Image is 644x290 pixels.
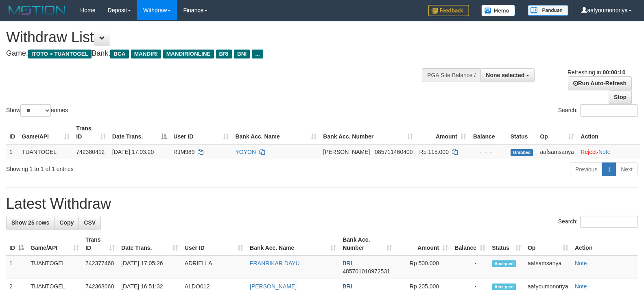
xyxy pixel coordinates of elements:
span: BRI [343,283,352,290]
label: Show entries [6,104,68,117]
span: BRI [216,50,232,58]
span: ... [252,50,263,58]
input: Search: [580,216,638,228]
td: aafsamsanya [524,255,572,279]
th: Balance: activate to sort column ascending [451,232,489,255]
a: Note [598,149,611,155]
span: ITOTO > TUANTOGEL [28,50,92,58]
a: 1 [602,162,616,176]
td: aafsamsanya [537,144,577,159]
input: Search: [580,104,638,117]
th: Bank Acc. Number: activate to sort column ascending [339,232,395,255]
button: None selected [480,68,535,82]
th: Trans ID: activate to sort column ascending [82,232,118,255]
th: Status: activate to sort column ascending [489,232,524,255]
span: Rp 115.000 [419,149,449,155]
td: [DATE] 17:05:26 [118,255,181,279]
th: Status [507,121,537,144]
select: Showentries [20,104,51,117]
a: Copy [54,216,79,229]
label: Search: [558,104,638,117]
a: FRANRIKAR DAYU [250,260,300,266]
th: ID [6,121,19,144]
img: Button%20Memo.svg [481,5,515,16]
a: CSV [79,216,101,229]
a: Run Auto-Refresh [568,76,632,90]
span: Accepted [492,260,516,267]
span: BCA [110,50,129,58]
td: Rp 500,000 [395,255,451,279]
label: Search: [558,216,638,228]
th: ID: activate to sort column descending [6,232,27,255]
span: Copy 485701010972531 to clipboard [343,268,390,275]
th: User ID: activate to sort column ascending [181,232,247,255]
div: Showing 1 to 1 of 1 entries [6,162,262,173]
td: TUANTOGEL [27,255,82,279]
div: PGA Site Balance / [422,68,480,82]
th: Amount: activate to sort column ascending [395,232,451,255]
a: Show 25 rows [6,216,55,229]
span: Grabbed [511,149,533,156]
span: RJM989 [173,149,194,155]
img: panduan.png [528,5,568,16]
td: 1 [6,144,19,159]
a: [PERSON_NAME] [250,283,297,290]
h1: Withdraw List [6,29,421,45]
a: YOYON [235,149,256,155]
th: Game/API: activate to sort column ascending [27,232,82,255]
a: Note [575,283,587,290]
td: 1 [6,255,27,279]
th: Bank Acc. Number: activate to sort column ascending [320,121,416,144]
div: - - - [473,148,504,156]
th: Balance [469,121,507,144]
th: Trans ID: activate to sort column ascending [73,121,109,144]
td: ADRIELLA [181,255,247,279]
th: Action [577,121,640,144]
a: Previous [570,162,603,176]
span: 742380412 [76,149,105,155]
span: BRI [343,260,352,266]
span: None selected [486,72,524,78]
td: 742377460 [82,255,118,279]
span: BNI [234,50,250,58]
img: Feedback.jpg [428,5,469,16]
th: Op: activate to sort column ascending [524,232,572,255]
th: Date Trans.: activate to sort column ascending [118,232,181,255]
span: Copy [59,219,74,226]
th: User ID: activate to sort column ascending [170,121,232,144]
span: Show 25 rows [11,219,49,226]
span: MANDIRIONLINE [163,50,214,58]
span: MANDIRI [131,50,161,58]
th: Op: activate to sort column ascending [537,121,577,144]
a: Next [616,162,638,176]
td: - [451,255,489,279]
td: · [577,144,640,159]
span: Refreshing in: [568,69,625,76]
h4: Game: Bank: [6,50,421,58]
th: Game/API: activate to sort column ascending [19,121,73,144]
th: Bank Acc. Name: activate to sort column ascending [247,232,339,255]
strong: 00:00:10 [603,69,625,76]
img: MOTION_logo.png [6,4,68,16]
span: [DATE] 17:03:20 [112,149,154,155]
h1: Latest Withdraw [6,196,638,212]
span: Copy 085711460400 to clipboard [375,149,413,155]
a: Stop [609,90,632,104]
td: TUANTOGEL [19,144,73,159]
span: [PERSON_NAME] [323,149,370,155]
th: Bank Acc. Name: activate to sort column ascending [232,121,320,144]
th: Action [572,232,638,255]
a: Reject [581,149,597,155]
th: Date Trans.: activate to sort column descending [109,121,170,144]
span: CSV [84,219,96,226]
th: Amount: activate to sort column ascending [416,121,469,144]
a: Note [575,260,587,266]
